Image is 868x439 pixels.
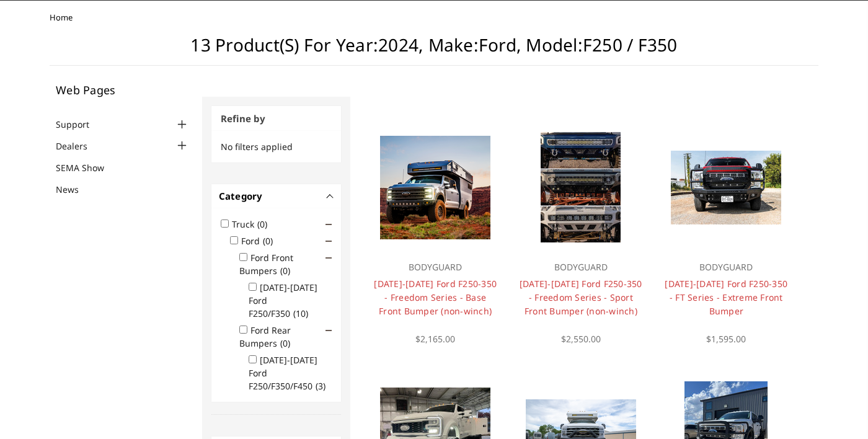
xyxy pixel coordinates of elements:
span: Click to show/hide children [325,255,332,261]
label: [DATE]-[DATE] Ford F250/F350 [249,282,317,319]
a: SEMA Show [56,161,120,174]
h3: Refine by [211,106,342,131]
span: $2,165.00 [415,333,455,345]
span: Click to show/hide children [325,327,332,334]
a: Multiple lighting options [515,122,647,254]
span: No filters applied [221,141,293,153]
a: Dealers [56,140,103,153]
span: (10) [293,308,308,319]
h4: Category [219,189,334,203]
label: Ford Rear Bumpers [239,324,298,349]
a: Support [56,118,105,131]
span: (0) [257,218,267,230]
h1: 13 Product(s) for Year:2024, Make:Ford, Model:F250 / F350 [50,35,818,66]
span: (0) [280,337,290,349]
img: Multiple lighting options [541,132,621,242]
a: [DATE]-[DATE] Ford F250-350 - FT Series - Extreme Front Bumper [665,278,787,317]
span: $1,595.00 [706,333,746,345]
label: Truck [232,218,275,230]
span: (0) [280,265,290,277]
p: BODYGUARD [372,260,498,275]
span: (0) [263,235,273,247]
a: News [56,183,94,196]
p: BODYGUARD [518,260,644,275]
span: Click to show/hide children [325,238,332,244]
span: (3) [316,380,325,392]
h5: Web Pages [56,84,190,95]
span: Home [50,12,73,23]
span: Click to show/hide children [325,221,332,228]
a: [DATE]-[DATE] Ford F250-350 - Freedom Series - Base Front Bumper (non-winch) [374,278,497,317]
label: Ford Front Bumpers [239,252,298,277]
label: Ford [241,235,280,247]
label: [DATE]-[DATE] Ford F250/F350/F450 [249,354,333,392]
a: [DATE]-[DATE] Ford F250-350 - Freedom Series - Sport Front Bumper (non-winch) [520,278,642,317]
button: - [327,193,334,199]
p: BODYGUARD [663,260,790,275]
span: $2,550.00 [561,333,601,345]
